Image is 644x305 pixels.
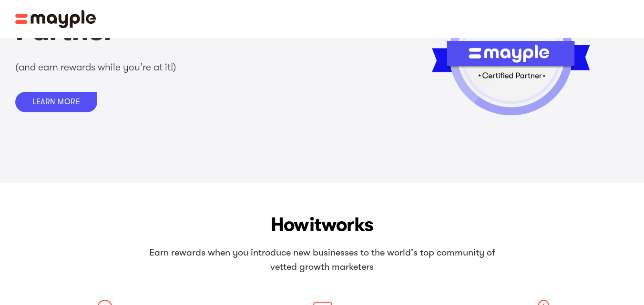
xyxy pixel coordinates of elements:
[15,60,263,74] p: (and earn rewards while you’re at it!)
[32,98,81,107] div: LEARN MORE
[143,246,501,274] p: Earn rewards when you introduce new businesses to the world's top community of vetted growth mark...
[15,10,96,28] img: Mayple logo
[309,214,321,236] span: it
[8,211,636,238] h2: How works
[15,92,98,112] a: LEARN MORE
